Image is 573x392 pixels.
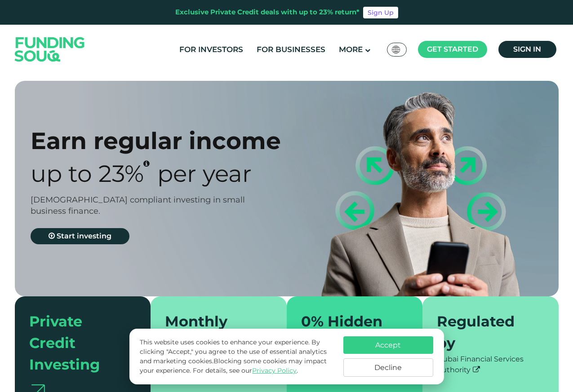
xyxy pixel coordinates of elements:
span: Blocking some cookies may impact your experience. [140,357,327,374]
div: Dubai Financial Services Authority [437,354,544,375]
div: Monthly repayments [165,311,262,354]
div: Earn regular income [31,127,302,155]
a: Privacy Policy [252,366,297,374]
span: Per Year [157,159,252,188]
a: Sign in [498,41,556,58]
span: Get started [427,45,478,53]
span: For details, see our . [193,366,298,374]
span: Sign in [513,45,541,53]
a: For Investors [177,42,245,57]
a: For Businesses [254,42,328,57]
button: Decline [343,358,433,377]
div: Regulated by [437,311,533,354]
a: Start investing [31,228,129,244]
button: Accept [343,336,433,354]
p: This website uses cookies to enhance your experience. By clicking "Accept," you agree to the use ... [140,338,334,375]
span: Start investing [57,232,111,240]
span: [DEMOGRAPHIC_DATA] compliant investing in small business finance. [31,195,245,216]
i: 23% IRR (expected) ~ 15% Net yield (expected) [143,160,150,167]
span: Up to 23% [31,159,144,188]
img: SA Flag [392,46,400,53]
img: Logo [6,26,94,72]
div: Exclusive Private Credit deals with up to 23% return* [175,7,360,18]
a: Sign Up [363,7,398,18]
div: Private Credit Investing [29,311,126,375]
div: 0% Hidden Fees [301,311,398,354]
span: More [339,45,363,54]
